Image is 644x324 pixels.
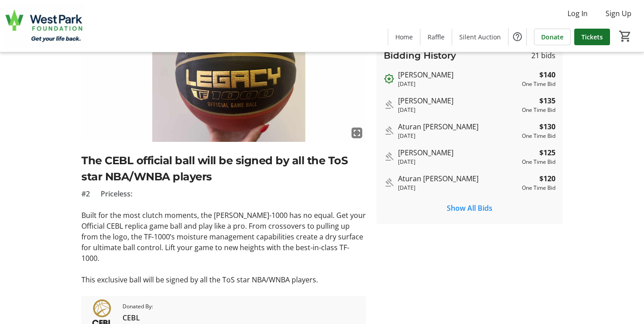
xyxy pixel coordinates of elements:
[541,32,563,42] span: Donate
[123,303,153,311] span: Donated By:
[522,80,555,88] div: One Time Bid
[539,95,555,106] strong: $135
[384,73,394,84] mat-icon: Outbid
[384,99,394,110] mat-icon: Outbid
[384,177,394,188] mat-icon: Outbid
[384,49,456,62] h3: Bidding History
[398,95,518,106] div: [PERSON_NAME]
[420,29,452,45] a: Raffle
[617,28,633,44] button: Cart
[123,312,153,323] span: CEBL
[598,6,639,21] button: Sign Up
[531,50,555,61] span: 21 bids
[398,80,518,88] div: [DATE]
[452,29,508,45] a: Silent Auction
[539,121,555,132] strong: $130
[581,32,603,42] span: Tickets
[5,4,85,48] img: West Park Healthcare Centre Foundation's Logo
[384,199,555,217] button: Show All Bids
[522,106,555,114] div: One Time Bid
[81,274,366,285] p: This exclusive ball will be signed by all the ToS star NBA/WNBA players.
[398,121,518,132] div: Aturan [PERSON_NAME]
[574,29,610,45] a: Tickets
[398,173,518,184] div: Aturan [PERSON_NAME]
[81,188,90,199] span: #2
[398,106,518,114] div: [DATE]
[459,32,501,42] span: Silent Auction
[522,132,555,140] div: One Time Bid
[428,32,445,42] span: Raffle
[398,132,518,140] div: [DATE]
[568,8,588,19] span: Log In
[384,151,394,162] mat-icon: Outbid
[539,173,555,184] strong: $120
[522,184,555,192] div: One Time Bid
[606,8,631,19] span: Sign Up
[560,6,595,21] button: Log In
[398,184,518,192] div: [DATE]
[539,147,555,158] strong: $125
[539,69,555,80] strong: $140
[398,69,518,80] div: [PERSON_NAME]
[508,28,526,46] button: Help
[398,158,518,166] div: [DATE]
[388,29,420,45] a: Home
[398,147,518,158] div: [PERSON_NAME]
[534,29,571,45] a: Donate
[81,153,366,185] h2: The CEBL official ball will be signed by all the ToS star NBA/WNBA players
[81,210,366,264] p: Built for the most clutch moments, the [PERSON_NAME]-1000 has no equal. Get your Official CEBL re...
[352,128,362,138] mat-icon: fullscreen
[395,32,413,42] span: Home
[101,188,132,199] span: Priceless:
[522,158,555,166] div: One Time Bid
[384,125,394,136] mat-icon: Outbid
[447,203,492,213] span: Show All Bids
